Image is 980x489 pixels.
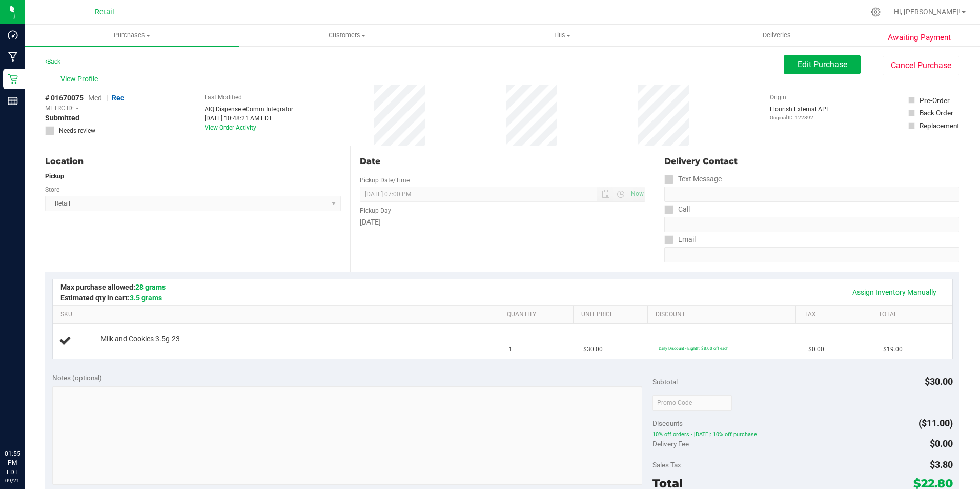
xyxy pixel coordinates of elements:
a: Quantity [507,311,569,319]
label: Origin [770,93,786,102]
p: 01:55 PM EDT [5,449,20,477]
label: Text Message [664,172,722,187]
input: Format: (999) 999-9999 [664,187,959,202]
span: $3.80 [930,459,953,470]
span: - [76,104,78,113]
span: Tills [455,31,669,40]
button: Edit Purchase [784,55,861,74]
div: Pre-Order [920,95,950,106]
label: Email [664,232,696,247]
span: ($11.00) [918,418,953,429]
div: Back Order [920,108,953,118]
span: View Profile [60,74,101,85]
div: Delivery Contact [664,155,959,168]
inline-svg: Reports [8,96,18,106]
label: Store [45,185,59,194]
a: Purchases [25,25,239,46]
span: Subtotal [652,378,678,386]
div: Location [45,155,341,168]
a: Assign Inventory Manually [846,283,943,301]
span: Notes (optional) [52,374,102,382]
span: Delivery Fee [652,440,689,448]
span: Rec [112,94,124,102]
a: Total [879,311,941,319]
span: $30.00 [925,376,953,387]
span: Retail [95,8,114,16]
a: Back [45,58,60,65]
p: 09/21 [5,477,20,484]
a: Tax [804,311,866,319]
span: # 01670075 [45,93,84,104]
span: $0.00 [808,344,824,354]
span: Med [88,94,102,102]
span: $19.00 [883,344,903,354]
span: Milk and Cookies 3.5g-23 [100,334,180,344]
span: $0.00 [930,438,953,449]
label: Pickup Day [360,206,391,215]
span: Max purchase allowed: [60,283,166,291]
div: AIQ Dispense eComm Integrator [205,105,293,114]
a: Customers [239,25,454,46]
inline-svg: Retail [8,74,18,84]
div: Replacement [920,120,959,131]
span: Hi, [PERSON_NAME]! [894,8,961,16]
span: Customers [240,31,454,40]
div: Date [360,155,646,168]
span: Awaiting Payment [888,32,951,44]
span: Daily Discount - Eighth: $8.00 off each [659,345,728,351]
span: Needs review [59,126,95,135]
a: Tills [455,25,669,46]
div: Manage settings [869,7,882,17]
span: 1 [508,344,512,354]
input: Format: (999) 999-9999 [664,217,959,232]
inline-svg: Dashboard [8,30,18,40]
span: | [106,94,108,102]
span: 10% off orders - [DATE]: 10% off purchase [652,431,953,438]
span: Submitted [45,113,79,124]
iframe: Resource center [10,407,41,438]
strong: Pickup [45,173,64,180]
div: [DATE] [360,217,646,228]
div: Flourish External API [770,105,828,121]
span: $30.00 [583,344,603,354]
a: Discount [656,311,792,319]
span: Edit Purchase [798,59,847,69]
input: Promo Code [652,395,732,411]
label: Call [664,202,690,217]
div: [DATE] 10:48:21 AM EDT [205,114,293,123]
a: Unit Price [581,311,643,319]
a: SKU [60,311,495,319]
button: Cancel Purchase [883,56,959,75]
span: Discounts [652,414,683,433]
label: Last Modified [205,93,242,102]
a: Deliveries [669,25,884,46]
a: View Order Activity [205,124,256,131]
span: Sales Tax [652,461,681,469]
label: Pickup Date/Time [360,176,410,185]
span: Estimated qty in cart: [60,294,162,302]
span: METRC ID: [45,104,74,113]
span: Purchases [25,31,239,40]
inline-svg: Manufacturing [8,52,18,62]
span: 3.5 grams [130,294,162,302]
span: 28 grams [135,283,166,291]
span: Deliveries [749,31,805,40]
p: Original ID: 122892 [770,114,828,121]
